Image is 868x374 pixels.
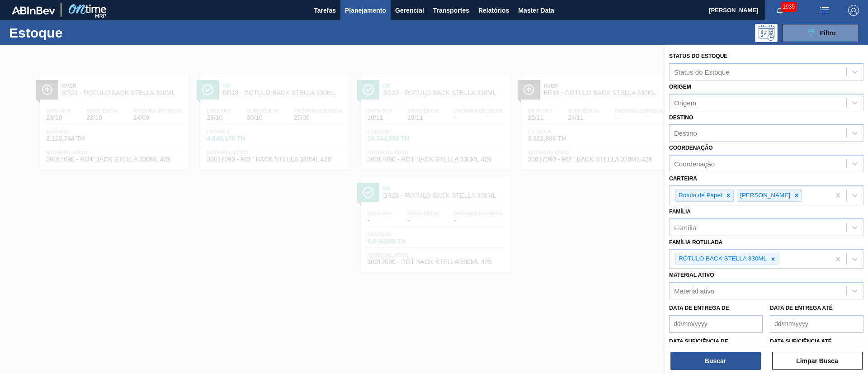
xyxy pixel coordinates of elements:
button: Notificações [765,4,794,17]
span: 1935 [781,2,797,12]
div: Destino [674,129,697,137]
label: Data de Entrega de [669,305,729,311]
label: Destino [669,114,693,121]
label: Data suficiência de [669,338,728,345]
span: Gerencial [395,5,424,16]
img: TNhmsLtSVTkK8tSr43FrP2fwEKptu5GPRR3wAAAABJRU5ErkJggg== [12,6,55,14]
span: Master Data [518,5,554,16]
div: Pogramando: nenhum usuário selecionado [755,24,778,42]
div: Rótulo de Papel [676,190,723,201]
div: RÓTULO BACK STELLA 330ML [676,253,768,265]
label: Carteira [669,175,697,182]
label: Data suficiência até [770,338,832,345]
div: Coordenação [674,160,715,168]
label: Coordenação [669,145,713,151]
h1: Estoque [9,28,144,38]
input: dd/mm/yyyy [669,315,763,333]
span: Filtro [820,29,836,37]
div: Origem [674,99,696,106]
label: Data de Entrega até [770,305,833,311]
img: userActions [819,5,830,16]
input: dd/mm/yyyy [770,315,863,333]
span: Transportes [433,5,469,16]
div: [PERSON_NAME] [737,190,792,201]
label: Família Rotulada [669,239,722,246]
button: Filtro [782,24,859,42]
label: Origem [669,84,691,90]
div: Material ativo [674,287,714,295]
label: Família [669,208,691,215]
span: Planejamento [345,5,386,16]
div: Status do Estoque [674,68,730,76]
span: Tarefas [314,5,336,16]
span: Relatórios [478,5,509,16]
label: Status do Estoque [669,53,727,59]
img: Logout [848,5,859,16]
div: Família [674,223,696,231]
label: Material ativo [669,272,714,278]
